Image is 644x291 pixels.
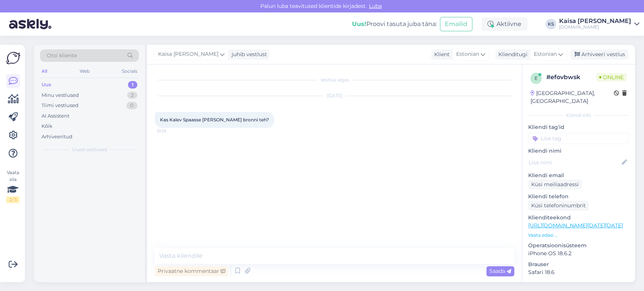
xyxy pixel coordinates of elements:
[41,112,69,120] div: AI Assistent
[528,193,629,201] p: Kliendi telefon
[431,51,450,58] div: Klient
[40,66,49,76] div: All
[352,20,366,28] b: Uus!
[528,179,582,190] div: Küsi meiliaadressi
[155,92,514,99] div: [DATE]
[155,77,514,83] div: Vestlus algas
[78,66,91,76] div: Web
[128,81,137,89] div: 1
[120,66,139,76] div: Socials
[155,266,228,276] div: Privaatne kommentaar
[528,172,629,179] p: Kliendi email
[528,214,629,222] p: Klienditeekond
[528,260,629,268] p: Brauser
[157,128,185,134] span: 10:25
[489,268,511,274] span: Saada
[528,250,629,257] p: iPhone OS 18.6.2
[528,232,629,239] p: Vaata edasi ...
[41,81,51,89] div: Uus
[41,102,78,109] div: Tiimi vestlused
[535,75,538,81] span: e
[440,17,472,31] button: Emailid
[528,133,629,144] input: Lisa tag
[160,117,269,123] span: Kas Kalev Spaasse [PERSON_NAME] bronni teh?
[6,51,20,65] img: Askly Logo
[528,112,629,119] div: Kliendi info
[546,19,556,29] div: KS
[127,92,137,99] div: 2
[546,73,596,82] div: # efovbwsk
[495,51,527,58] div: Klienditugi
[530,89,614,105] div: [GEOGRAPHIC_DATA], [GEOGRAPHIC_DATA]
[559,18,639,30] a: Kaisa [PERSON_NAME][DOMAIN_NAME]
[229,51,267,58] div: juhib vestlust
[481,17,527,31] div: Aktiivne
[570,49,628,60] div: Arhiveeri vestlus
[367,3,384,9] span: Luba
[6,196,20,203] div: 2 / 3
[559,24,631,30] div: [DOMAIN_NAME]
[352,20,437,29] div: Proovi tasuta juba täna:
[41,92,79,99] div: Minu vestlused
[528,147,629,155] p: Kliendi nimi
[528,222,623,229] a: [URL][DOMAIN_NAME][DATE][DATE]
[47,52,77,60] span: Otsi kliente
[528,242,629,250] p: Operatsioonisüsteem
[41,133,72,141] div: Arhiveeritud
[72,146,107,153] span: Uued vestlused
[456,50,479,58] span: Estonian
[528,268,629,276] p: Safari 18.6
[534,50,557,58] span: Estonian
[528,123,629,131] p: Kliendi tag'id
[41,123,52,130] div: Kõik
[529,158,620,167] input: Lisa nimi
[126,102,137,109] div: 0
[528,201,589,211] div: Küsi telefoninumbrit
[559,18,631,24] div: Kaisa [PERSON_NAME]
[6,169,20,203] div: Vaata siia
[596,73,627,81] span: Online
[158,50,218,58] span: Kaisa [PERSON_NAME]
